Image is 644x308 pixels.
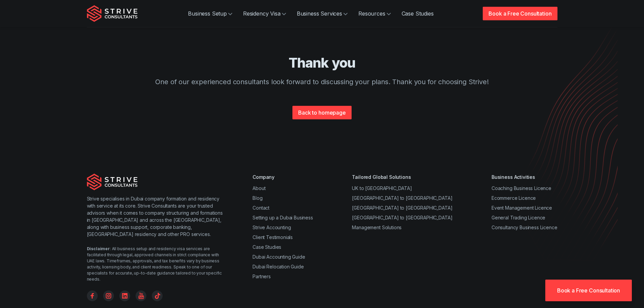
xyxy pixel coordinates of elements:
[492,195,536,201] a: Ecommerce Licence
[253,173,313,181] div: Company
[492,185,551,191] a: Coaching Business Licence
[253,274,271,279] a: Partners
[87,246,226,282] div: : All business setup and residency visa services are facilitated through legal, approved channels...
[238,7,291,20] a: Residency Visa
[492,173,557,181] div: Business Activities
[253,224,291,230] a: Strive Accounting
[87,173,138,190] img: Strive Consultants
[352,215,452,220] a: [GEOGRAPHIC_DATA] to [GEOGRAPHIC_DATA]
[253,254,305,260] a: Dubai Accounting Guide
[253,185,265,191] a: About
[253,264,304,269] a: Dubai Relocation Guide
[483,7,557,20] a: Book a Free Consultation
[106,77,539,87] p: One of our experienced consultants look forward to discussing your plans. Thank you for choosing ...
[119,290,130,301] a: Linkedin
[253,234,293,240] a: Client Testimonials
[253,215,313,220] a: Setting up a Dubai Business
[352,173,452,181] div: Tailored Global Solutions
[253,205,269,211] a: Contact
[87,290,98,301] a: Facebook
[352,195,452,201] a: [GEOGRAPHIC_DATA] to [GEOGRAPHIC_DATA]
[152,290,163,301] a: TikTok
[352,205,452,211] a: [GEOGRAPHIC_DATA] to [GEOGRAPHIC_DATA]
[87,5,138,22] img: Strive Consultants
[103,290,114,301] a: Instagram
[87,246,110,251] strong: Disclaimer
[183,7,238,20] a: Business Setup
[291,7,353,20] a: Business Services
[492,224,557,230] a: Consultancy Business Licence
[353,7,396,20] a: Resources
[253,195,262,201] a: Blog
[292,106,351,119] a: Back to homepage
[545,280,632,301] a: Book a Free Consultation
[396,7,439,20] a: Case Studies
[136,290,146,301] a: YouTube
[352,185,412,191] a: UK to [GEOGRAPHIC_DATA]
[492,205,552,211] a: Event Management Licence
[253,244,281,250] a: Case Studies
[492,215,545,220] a: General Trading Licence
[352,224,402,230] a: Management Solutions
[106,54,539,71] h4: Thank you
[87,195,226,238] p: Strive specialises in Dubai company formation and residency with service at its core. Strive Cons...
